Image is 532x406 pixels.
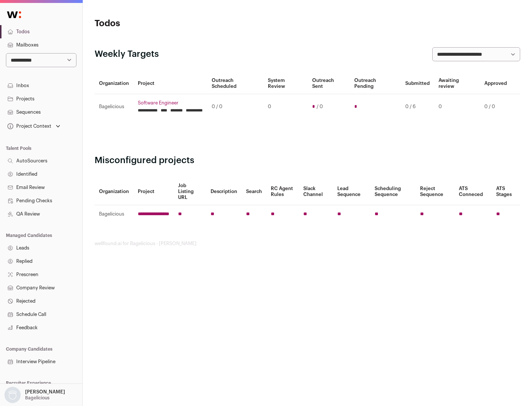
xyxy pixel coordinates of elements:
[133,178,174,205] th: Project
[434,94,480,120] td: 0
[207,73,263,94] th: Outreach Scheduled
[401,94,434,120] td: 0 / 6
[4,387,21,403] img: nopic.png
[299,178,333,205] th: Slack Channel
[242,178,266,205] th: Search
[416,178,455,205] th: Reject Sequence
[492,178,520,205] th: ATS Stages
[95,178,133,205] th: Organization
[95,18,236,30] h1: Todos
[133,73,207,94] th: Project
[95,94,133,120] td: Bagelicious
[263,94,307,120] td: 0
[480,73,511,94] th: Approved
[333,178,370,205] th: Lead Sequence
[266,178,299,205] th: RC Agent Rules
[174,178,206,205] th: Job Listing URL
[308,73,350,94] th: Outreach Sent
[138,100,203,106] a: Software Engineer
[207,94,263,120] td: 0 / 0
[25,389,65,395] p: [PERSON_NAME]
[95,73,133,94] th: Organization
[95,205,133,223] td: Bagelicious
[3,7,25,22] img: Wellfound
[95,241,520,247] footer: wellfound:ai for Bagelicious - [PERSON_NAME]
[434,73,480,94] th: Awaiting review
[454,178,491,205] th: ATS Conneced
[401,73,434,94] th: Submitted
[317,104,323,110] span: / 0
[206,178,242,205] th: Description
[25,395,50,401] p: Bagelicious
[6,121,62,131] button: Open dropdown
[370,178,416,205] th: Scheduling Sequence
[6,123,51,129] div: Project Context
[480,94,511,120] td: 0 / 0
[350,73,400,94] th: Outreach Pending
[263,73,307,94] th: System Review
[95,48,159,60] h2: Weekly Targets
[3,387,66,403] button: Open dropdown
[95,155,520,166] h2: Misconfigured projects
